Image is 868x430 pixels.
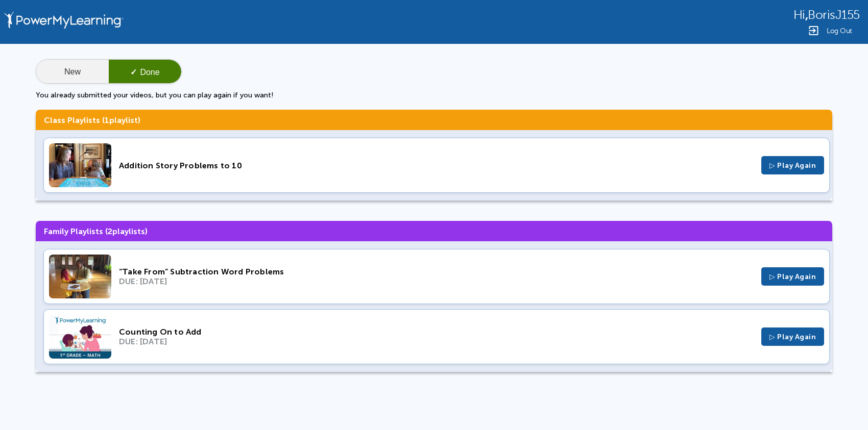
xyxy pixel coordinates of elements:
[105,115,109,125] span: 1
[119,161,754,170] div: Addition Story Problems to 10
[793,7,860,22] div: ,
[119,337,754,346] div: DUE: [DATE]
[761,327,824,346] button: ▷ Play Again
[769,272,816,281] span: ▷ Play Again
[761,267,824,286] button: ▷ Play Again
[49,143,111,187] img: Thumbnail
[36,91,832,99] p: You already submitted your videos, but you can play again if you want!
[36,60,109,84] button: New
[49,255,111,298] img: Thumbnail
[108,226,112,236] span: 2
[49,315,111,359] img: Thumbnail
[36,110,832,130] h3: Class Playlists ( playlist)
[36,221,832,241] h3: Family Playlists ( playlists)
[825,384,860,422] iframe: Chat
[119,276,754,286] div: DUE: [DATE]
[130,68,137,77] span: ✓
[808,8,860,22] span: BorisJ155
[807,24,819,37] img: Logout Icon
[793,8,805,22] span: Hi
[769,161,816,170] span: ▷ Play Again
[769,333,816,341] span: ▷ Play Again
[827,27,852,35] span: Log Out
[761,156,824,174] button: ▷ Play Again
[119,327,754,337] div: Counting On to Add
[109,60,181,84] button: ✓Done
[119,267,754,276] div: “Take From” Subtraction Word Problems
